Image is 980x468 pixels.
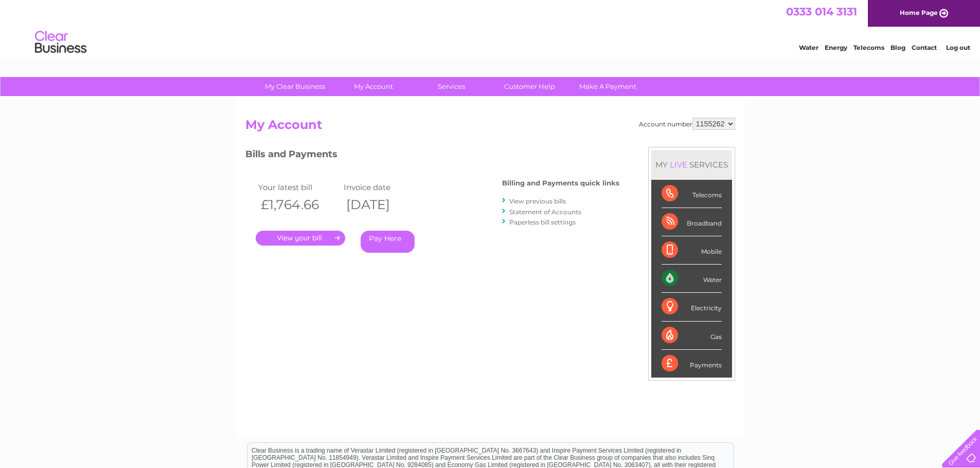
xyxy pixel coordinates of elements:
[487,77,572,96] a: Customer Help
[341,194,426,215] th: [DATE]
[245,118,735,137] h2: My Account
[651,150,732,179] div: MY SERVICES
[256,180,341,194] td: Your latest bill
[409,77,494,96] a: Services
[946,44,970,51] a: Log out
[253,77,337,96] a: My Clear Business
[668,160,689,170] div: LIVE
[245,147,619,165] h3: Bills and Payments
[509,197,566,205] a: View previous bills
[662,180,722,208] div: Telecoms
[565,77,650,96] a: Make A Payment
[662,208,722,236] div: Broadband
[256,194,341,215] th: £1,764.66
[662,322,722,350] div: Gas
[361,231,415,253] a: Pay Here
[247,6,734,50] div: Clear Business is a trading name of Verastar Limited (registered in [GEOGRAPHIC_DATA] No. 3667643...
[912,44,937,51] a: Contact
[331,77,416,96] a: My Account
[662,293,722,321] div: Electricity
[825,44,847,51] a: Energy
[509,218,576,226] a: Paperless bill settings
[34,27,87,58] img: logo.png
[786,5,857,18] a: 0333 014 3131
[639,118,735,130] div: Account number
[509,208,581,216] a: Statement of Accounts
[853,44,884,51] a: Telecoms
[256,231,345,246] a: .
[662,350,722,378] div: Payments
[341,180,426,194] td: Invoice date
[799,44,818,51] a: Water
[890,44,905,51] a: Blog
[662,236,722,265] div: Mobile
[502,179,619,187] h4: Billing and Payments quick links
[662,265,722,293] div: Water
